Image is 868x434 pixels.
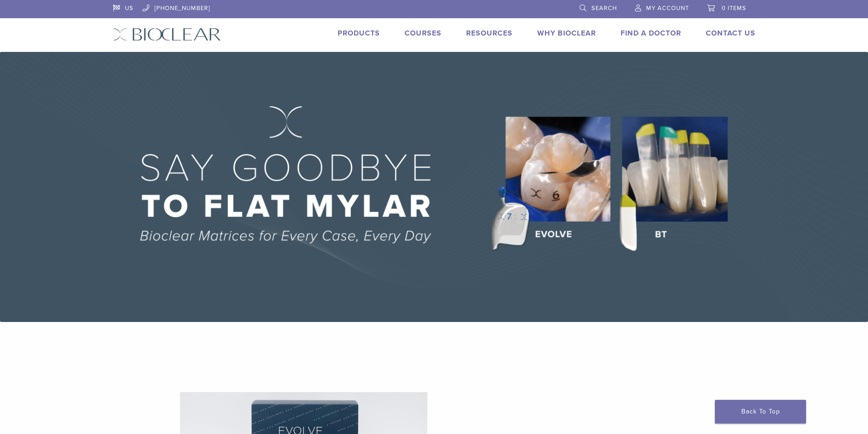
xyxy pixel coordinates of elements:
[405,29,442,38] a: Courses
[338,29,380,38] a: Products
[466,29,513,38] a: Resources
[722,5,746,12] span: 0 items
[706,29,755,38] a: Contact Us
[621,29,681,38] a: Find A Doctor
[591,5,617,12] span: Search
[113,28,221,41] img: Bioclear
[715,400,806,424] a: Back To Top
[646,5,689,12] span: My Account
[537,29,596,38] a: Why Bioclear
